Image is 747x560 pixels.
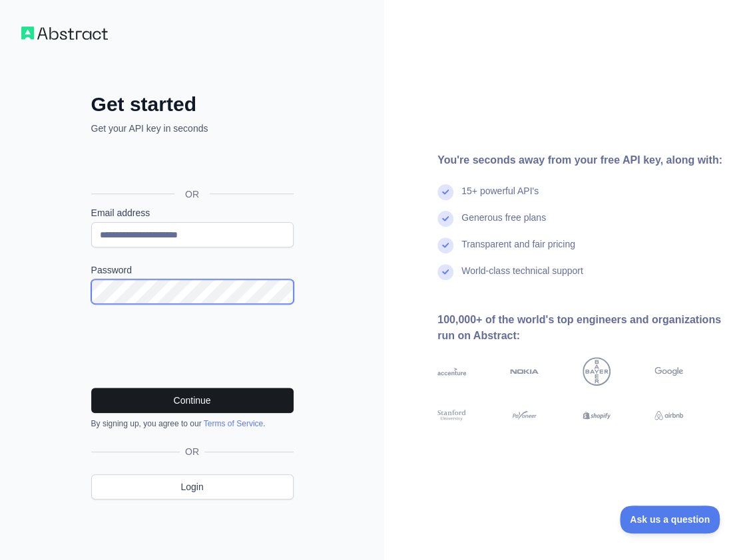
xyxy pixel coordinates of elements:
[583,357,611,386] img: bayer
[91,92,294,116] h2: Get started
[174,188,210,201] span: OR
[510,357,539,386] img: nokia
[91,122,294,135] p: Get your API key in seconds
[91,263,294,277] label: Password
[654,408,683,422] img: airbnb
[461,237,575,264] div: Transparent and fair pricing
[437,408,466,422] img: stanford university
[437,184,453,200] img: check mark
[437,264,453,280] img: check mark
[437,237,453,253] img: check mark
[583,408,611,422] img: shopify
[461,211,546,237] div: Generous free plans
[510,408,539,422] img: payoneer
[461,184,539,211] div: 15+ powerful API's
[620,505,720,533] iframe: Toggle Customer Support
[91,418,294,429] div: By signing up, you agree to our .
[180,445,204,458] span: OR
[437,211,453,227] img: check mark
[437,312,726,344] div: 100,000+ of the world's top engineers and organizations run on Abstract:
[21,27,108,40] img: Workflow
[204,419,263,428] a: Terms of Service
[91,474,294,499] a: Login
[85,150,298,179] iframe: Przycisk Zaloguj się przez Google
[91,388,294,413] button: Continue
[91,320,294,372] iframe: reCAPTCHA
[437,357,466,386] img: accenture
[461,264,583,291] div: World-class technical support
[654,357,683,386] img: google
[91,206,294,219] label: Email address
[437,152,726,168] div: You're seconds away from your free API key, along with:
